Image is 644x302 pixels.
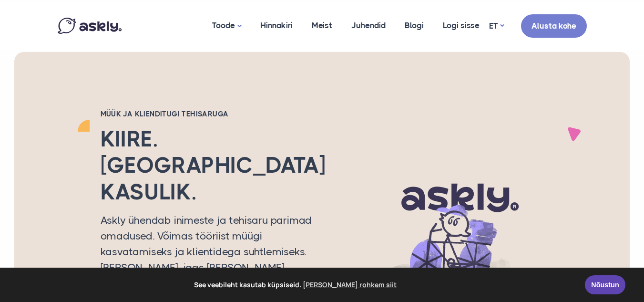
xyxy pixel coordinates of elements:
[101,109,313,119] h2: Müük ja klienditugi tehisaruga
[14,278,578,292] span: See veebileht kasutab küpsiseid.
[301,278,398,292] a: learn more about cookies
[251,2,302,49] a: Hinnakiri
[101,212,313,291] p: Askly ühendab inimeste ja tehisaru parimad omadused. Võimas tööriist müügi kasvatamiseks ja klien...
[203,2,251,50] a: Toode
[58,18,122,34] img: Askly
[521,14,587,38] a: Alusta kohe
[489,19,504,33] a: ET
[342,2,395,49] a: Juhendid
[302,2,342,49] a: Meist
[433,2,489,49] a: Logi sisse
[585,275,625,294] a: Nõustun
[395,2,433,49] a: Blogi
[101,126,313,205] h2: Kiire. [GEOGRAPHIC_DATA]. Kasulik.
